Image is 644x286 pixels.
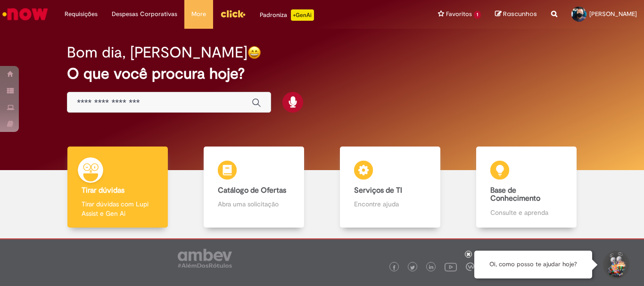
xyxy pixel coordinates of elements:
[490,208,562,217] p: Consulte e aprenda
[260,9,314,21] div: Padroniza
[186,147,322,228] a: Catálogo de Ofertas Abra uma solicitação
[65,9,98,19] span: Requisições
[602,251,630,279] button: Iniciar Conversa de Suporte
[410,265,415,270] img: logo_footer_twitter.png
[354,199,426,209] p: Encontre ajuda
[474,11,481,19] span: 1
[1,5,50,24] img: ServiceNow
[248,46,261,59] img: happy-face.png
[218,199,289,209] p: Abra uma solicitação
[474,251,592,278] div: Oi, como posso te ajudar hoje?
[322,147,458,228] a: Serviços de TI Encontre ajuda
[50,147,186,228] a: Tirar dúvidas Tirar dúvidas com Lupi Assist e Gen Ai
[220,7,246,21] img: click_logo_yellow_360x200.png
[354,186,402,195] b: Serviços de TI
[458,147,594,228] a: Base de Conhecimento Consulte e aprenda
[446,9,472,19] span: Favoritos
[291,9,314,21] p: +GenAi
[589,10,637,18] span: [PERSON_NAME]
[191,9,206,19] span: More
[445,261,457,273] img: logo_footer_youtube.png
[82,186,124,195] b: Tirar dúvidas
[218,186,286,195] b: Catálogo de Ofertas
[429,265,434,270] img: logo_footer_linkedin.png
[503,9,537,18] span: Rascunhos
[67,65,577,82] h2: O que você procura hoje?
[82,199,153,218] p: Tirar dúvidas com Lupi Assist e Gen Ai
[466,262,474,271] img: logo_footer_workplace.png
[112,9,177,19] span: Despesas Corporativas
[178,249,232,268] img: logo_footer_ambev_rotulo_gray.png
[392,265,396,270] img: logo_footer_facebook.png
[495,10,537,19] a: Rascunhos
[490,186,540,204] b: Base de Conhecimento
[67,44,248,61] h2: Bom dia, [PERSON_NAME]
